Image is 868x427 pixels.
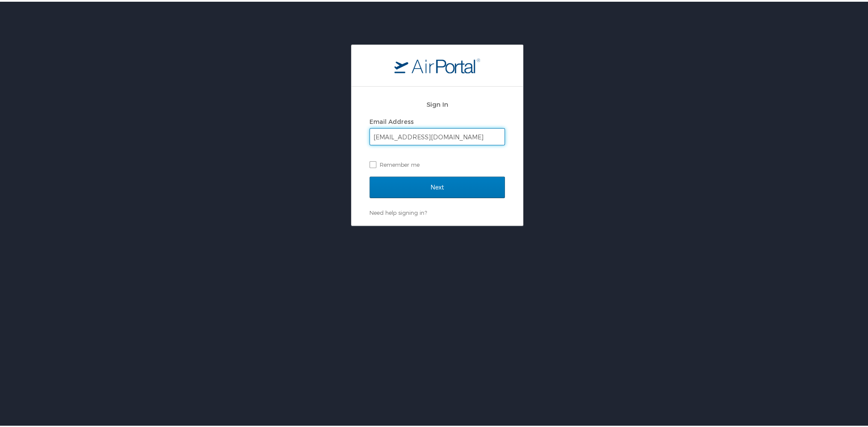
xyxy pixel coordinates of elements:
[369,156,505,169] label: Remember me
[369,175,505,196] input: Next
[394,56,480,72] img: logo
[369,207,427,214] a: Need help signing in?
[369,98,505,108] h2: Sign In
[369,116,414,123] label: Email Address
